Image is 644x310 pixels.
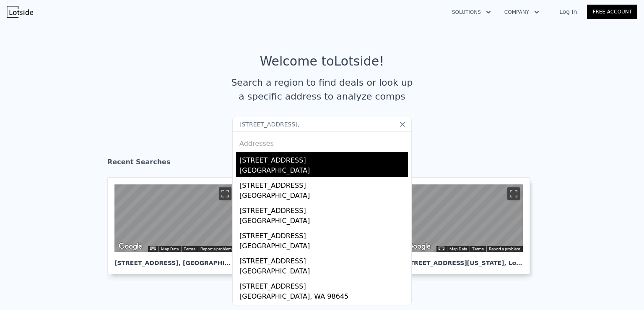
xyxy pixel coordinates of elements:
[239,266,408,278] div: [GEOGRAPHIC_DATA]
[260,54,384,69] div: Welcome to Lotside !
[114,184,234,252] div: Map
[239,278,408,292] div: [STREET_ADDRESS]
[200,247,232,251] a: Report a problem
[403,184,523,252] div: Street View
[239,177,408,191] div: [STREET_ADDRESS]
[239,202,408,216] div: [STREET_ADDRESS]
[472,247,484,251] a: Terms
[107,150,537,177] div: Recent Searches
[445,5,498,20] button: Solutions
[184,247,195,251] a: Terms
[114,184,234,252] div: Street View
[7,6,33,18] img: Lotside
[239,216,408,228] div: [GEOGRAPHIC_DATA]
[239,166,408,177] div: [GEOGRAPHIC_DATA]
[489,247,520,251] a: Report a problem
[405,241,433,252] a: Open this area in Google Maps (opens a new window)
[498,5,546,20] button: Company
[236,132,408,152] div: Addresses
[405,241,433,252] img: Google
[150,247,156,250] button: Keyboard shortcuts
[232,117,412,132] input: Search an address or region...
[403,252,523,267] div: [STREET_ADDRESS][US_STATE] , Longview
[239,253,408,266] div: [STREET_ADDRESS]
[449,246,467,252] button: Map Data
[161,246,179,252] button: Map Data
[117,241,144,252] a: Open this area in Google Maps (opens a new window)
[439,247,444,250] button: Keyboard shortcuts
[239,292,408,303] div: [GEOGRAPHIC_DATA], WA 98645
[396,177,537,274] a: Map [STREET_ADDRESS][US_STATE], Longview
[114,252,234,267] div: [STREET_ADDRESS] , [GEOGRAPHIC_DATA]
[219,187,231,200] button: Toggle fullscreen view
[117,241,144,252] img: Google
[107,177,248,274] a: Map [STREET_ADDRESS], [GEOGRAPHIC_DATA]
[239,228,408,241] div: [STREET_ADDRESS]
[228,76,416,103] div: Search a region to find deals or look up a specific address to analyze comps
[403,184,523,252] div: Map
[239,152,408,166] div: [STREET_ADDRESS]
[587,5,637,19] a: Free Account
[507,187,520,200] button: Toggle fullscreen view
[239,241,408,253] div: [GEOGRAPHIC_DATA]
[549,8,587,16] a: Log In
[239,191,408,202] div: [GEOGRAPHIC_DATA]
